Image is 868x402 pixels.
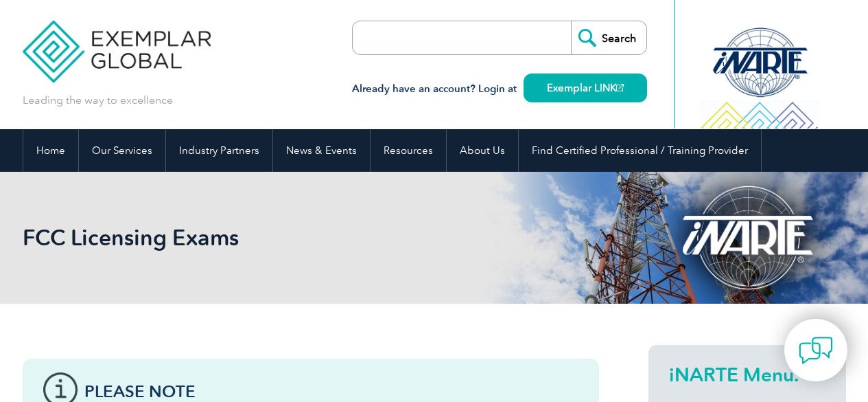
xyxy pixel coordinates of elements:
h3: Already have an account? Login at [352,80,647,98]
input: Search [571,21,646,54]
a: Home [23,129,78,172]
a: Our Services [79,129,165,172]
a: Industry Partners [166,129,272,172]
h2: iNARTE Menu. [669,364,825,386]
a: News & Events [273,129,370,172]
a: Resources [371,129,446,172]
a: About Us [447,129,518,172]
h2: FCC Licensing Exams [23,227,599,249]
img: contact-chat.png [799,333,833,368]
a: Exemplar LINK [524,74,647,102]
h3: Please note [84,383,578,400]
img: open_square.png [616,84,624,91]
p: Leading the way to excellence [23,93,173,108]
a: Find Certified Professional / Training Provider [519,129,761,172]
